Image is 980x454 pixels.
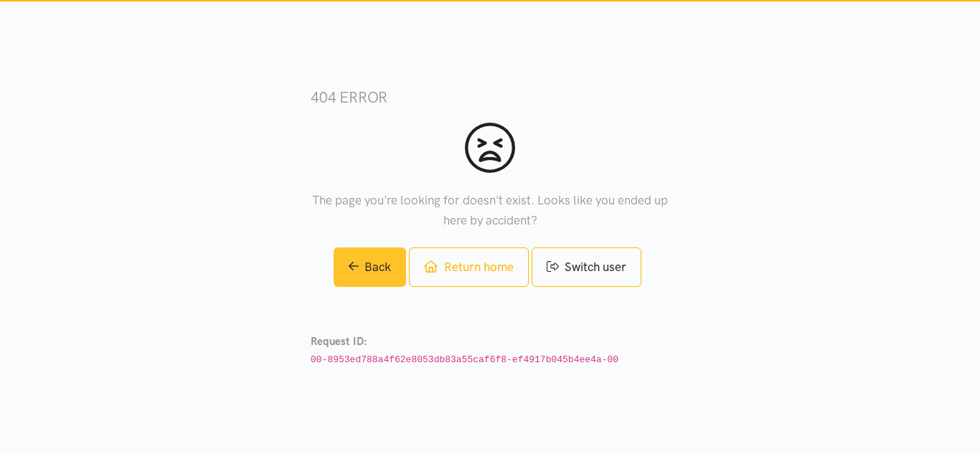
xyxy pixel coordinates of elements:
[311,354,618,365] code: 00-8953ed788a4f62e8053db83a55caf6f8-ef4917b045b4ee4a-00
[311,191,669,230] p: The page you're looking for doesn't exist. Looks like you ended up here by accident?
[532,247,641,287] a: Switch user
[311,335,367,348] strong: Request ID:
[409,247,528,287] a: Return home
[311,87,669,108] h3: 404 error
[334,247,407,287] a: Back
